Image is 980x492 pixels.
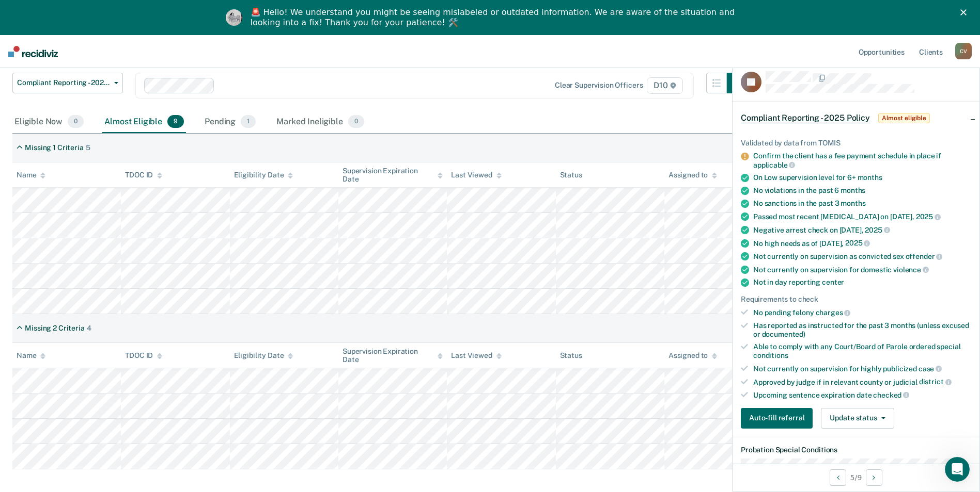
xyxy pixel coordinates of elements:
[741,295,971,304] div: Requirements to check
[451,171,501,179] div: Last Viewed
[753,364,971,373] div: Not currently on supervision for highly publicized
[668,171,717,179] div: Assigned to
[822,278,844,286] span: center
[945,457,970,482] iframe: Intercom live chat
[753,173,971,182] div: On Low supervision level for 6+
[68,115,84,128] span: 0
[753,342,971,360] div: Able to comply with any Court/Board of Parole ordered special
[865,226,890,234] span: 2025
[17,351,45,360] div: Name
[753,239,971,248] div: No high needs as of [DATE],
[241,115,256,128] span: 1
[274,111,366,134] div: Marked Ineligible
[916,212,941,221] span: 2025
[234,171,293,179] div: Eligibility Date
[17,78,110,87] span: Compliant Reporting - 2025 Policy
[857,35,907,68] a: Opportunities
[753,308,971,317] div: No pending felony
[906,252,943,260] span: offender
[451,351,501,360] div: Last Viewed
[753,321,971,339] div: Has reported as instructed for the past 3 months (unless excused or
[753,199,971,208] div: No sanctions in the past 3
[741,408,817,429] a: Auto-fill referral
[841,186,865,194] span: months
[841,199,865,207] span: months
[830,469,846,486] button: Previous Opportunity
[873,391,909,399] span: checked
[251,7,738,28] div: 🚨 Hello! We understand you might be seeing mislabeled or outdated information. We are aware of th...
[858,173,882,182] span: months
[821,408,894,429] button: Update status
[753,252,971,261] div: Not currently on supervision as convicted sex
[17,171,45,179] div: Name
[741,113,870,123] span: Compliant Reporting - 2025 Policy
[917,35,945,68] a: Clients
[343,347,443,365] div: Supervision Expiration Date
[12,111,86,134] div: Eligible Now
[866,469,882,486] button: Next Opportunity
[919,365,942,373] span: case
[87,324,91,333] div: 4
[753,390,971,400] div: Upcoming sentence expiration date
[102,111,186,134] div: Almost Eligible
[25,143,83,152] div: Missing 1 Criteria
[203,111,258,134] div: Pending
[753,278,971,287] div: Not in day reporting
[125,171,162,179] div: TDOC ID
[753,378,971,387] div: Approved by judge if in relevant county or judicial
[741,408,813,429] button: Auto-fill referral
[816,308,851,317] span: charges
[753,186,971,195] div: No violations in the past 6
[733,102,979,135] div: Compliant Reporting - 2025 PolicyAlmost eligible
[753,152,971,169] div: Confirm the client has a fee payment schedule in place if applicable
[8,46,58,57] img: Recidiviz
[741,446,971,454] dt: Probation Special Conditions
[560,171,582,179] div: Status
[234,351,293,360] div: Eligibility Date
[560,351,582,360] div: Status
[226,9,242,26] img: Profile image for Kim
[955,43,972,59] div: C V
[343,167,443,184] div: Supervision Expiration Date
[668,351,717,360] div: Assigned to
[878,113,930,123] span: Almost eligible
[167,115,184,128] span: 9
[753,225,971,235] div: Negative arrest check on [DATE],
[741,139,971,147] div: Validated by data from TOMIS
[753,265,971,274] div: Not currently on supervision for domestic
[960,9,971,15] div: Close
[125,351,162,360] div: TDOC ID
[348,115,364,128] span: 0
[753,212,971,221] div: Passed most recent [MEDICAL_DATA] on [DATE],
[762,330,805,338] span: documented)
[845,239,870,247] span: 2025
[555,81,643,90] div: Clear supervision officers
[647,77,682,94] span: D10
[753,351,788,359] span: conditions
[919,378,952,386] span: district
[25,324,84,333] div: Missing 2 Criteria
[893,266,929,274] span: violence
[86,143,90,152] div: 5
[733,464,979,491] div: 5 / 9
